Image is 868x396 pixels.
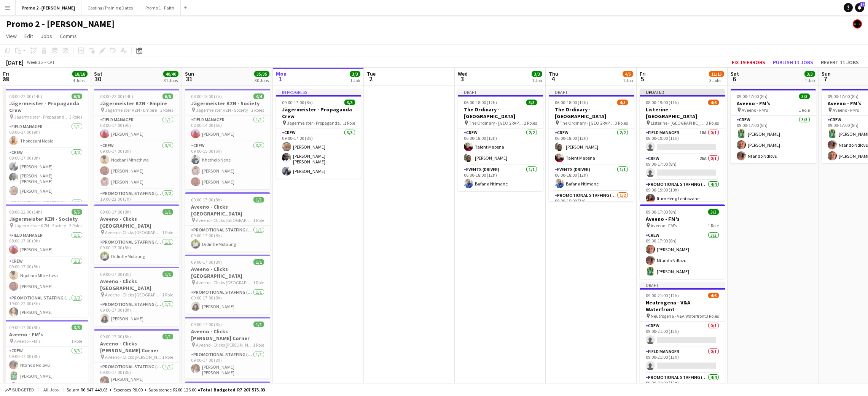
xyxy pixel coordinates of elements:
[548,74,558,83] span: 4
[737,93,768,99] span: 09:00-17:00 (8h)
[708,209,719,215] span: 3/3
[24,33,33,40] span: Edit
[196,342,253,348] span: Aveeno - Clicks [PERSON_NAME] Corner
[16,0,81,15] button: Promo 2 - [PERSON_NAME]
[12,387,34,393] span: Budgeted
[93,74,102,83] span: 30
[646,209,677,215] span: 09:00-17:00 (8h)
[253,280,264,285] span: 1 Role
[105,354,162,360] span: Aveeno - Clicks [PERSON_NAME] Corner
[615,120,628,126] span: 3 Roles
[804,71,815,77] span: 3/3
[640,70,646,77] span: Fri
[640,154,725,180] app-card-role: Crew26A0/109:00-17:00 (8h)
[185,116,270,141] app-card-role: Field Manager1/108:00-14:00 (6h)[PERSON_NAME]
[2,74,9,83] span: 29
[344,120,355,126] span: 1 Role
[253,93,264,99] span: 4/4
[276,89,361,95] div: In progress
[4,386,35,394] button: Budgeted
[185,70,194,77] span: Sun
[3,320,88,394] div: 09:00-17:00 (8h)3/3Aveeno - FM's Aveeno - FM's1 RoleCrew3/309:00-17:00 (8h)Ntando Ndlovu[PERSON_N...
[9,325,40,330] span: 09:00-17:00 (8h)
[69,114,82,120] span: 3 Roles
[458,89,543,191] app-job-card: Draft06:00-18:00 (12h)3/3The Ordinary - [GEOGRAPHIC_DATA] The Ordinary - [GEOGRAPHIC_DATA]2 Roles...
[549,89,634,95] div: Draft
[105,107,157,113] span: Jägermeister KZN - Empire
[706,313,719,319] span: 3 Roles
[72,209,82,215] span: 5/5
[94,267,179,326] app-job-card: 09:00-17:00 (8h)1/1Aveeno - Clicks [GEOGRAPHIC_DATA] Aveeno - Clicks [GEOGRAPHIC_DATA]1 RolePromo...
[458,89,543,95] div: Draft
[469,120,524,126] span: The Ordinary - [GEOGRAPHIC_DATA]
[640,89,725,95] div: Updated
[185,328,270,342] h3: Aveeno - Clicks [PERSON_NAME] Corner
[160,107,173,113] span: 3 Roles
[640,215,725,222] h3: Aveeno - FM's
[162,334,173,339] span: 1/1
[640,204,725,279] app-job-card: 09:00-17:00 (8h)3/3Aveeno - FM's Aveeno - FM's1 RoleCrew3/309:00-17:00 (8h)[PERSON_NAME]Ntando Nd...
[3,294,88,331] app-card-role: Promotional Staffing (Brand Ambassadors)2/219:00-22:00 (3h)[PERSON_NAME]
[526,100,537,105] span: 3/3
[94,141,179,189] app-card-role: Crew3/309:00-17:00 (8h)Nqobani Mthethwa[PERSON_NAME][PERSON_NAME]
[191,259,222,265] span: 09:00-17:00 (8h)
[6,18,115,30] h1: Promo 2 - [PERSON_NAME]
[651,313,706,319] span: Neutrogena - V&A Waterfront
[770,57,816,67] button: Publish 11 jobs
[253,342,264,348] span: 1 Role
[57,31,80,41] a: Comms
[350,71,360,77] span: 3/3
[185,255,270,314] app-job-card: 09:00-17:00 (8h)1/1Aveeno - Clicks [GEOGRAPHIC_DATA] Aveeno - Clicks [GEOGRAPHIC_DATA]1 RolePromo...
[287,120,344,126] span: Jägermeister - Propaganda Crew
[185,317,270,379] app-job-card: 09:00-17:00 (8h)1/1Aveeno - Clicks [PERSON_NAME] Corner Aveeno - Clicks [PERSON_NAME] Corner1 Rol...
[14,114,69,120] span: Jägermeister - Propaganda Crew
[163,71,178,77] span: 40/40
[458,165,543,191] app-card-role: Events (Driver)1/106:00-18:00 (12h)Bafana Ntimane
[560,120,615,126] span: The Ordinary - [GEOGRAPHIC_DATA]
[253,217,264,223] span: 1 Role
[549,165,634,191] app-card-role: Events (Driver)1/106:00-18:00 (12h)Bafana Ntimane
[729,74,739,83] span: 6
[185,100,270,107] h3: Jägermeister KZN - Society
[640,128,725,154] app-card-role: Field Manager18A0/108:00-19:00 (11h)
[731,89,816,163] div: 09:00-17:00 (8h)3/3Aveeno - FM's Aveeno - FM's1 RoleCrew3/309:00-17:00 (8h)[PERSON_NAME][PERSON_N...
[105,230,162,235] span: Aveeno - Clicks [GEOGRAPHIC_DATA]
[3,122,88,148] app-card-role: Field Manager1/108:00-17:00 (9h)Thokozani Ncala
[799,93,810,99] span: 3/3
[646,100,679,105] span: 08:00-19:00 (11h)
[3,331,88,338] h3: Aveeno - FM's
[3,204,88,317] app-job-card: 08:00-22:00 (14h)5/5Jägermeister KZN - Society Jägermeister KZN - Society3 RolesField Manager1/10...
[709,71,724,77] span: 11/15
[464,100,497,105] span: 06:00-18:00 (12h)
[549,89,634,201] app-job-card: Draft06:00-18:00 (12h)4/5The Ordinary - [GEOGRAPHIC_DATA] The Ordinary - [GEOGRAPHIC_DATA]3 Roles...
[276,89,361,179] div: In progress09:00-17:00 (8h)3/3Jägermeister - Propaganda Crew Jägermeister - Propaganda Crew1 Role...
[853,19,862,29] app-user-avatar: Eddie Malete
[196,280,253,285] span: Aveeno - Clicks [GEOGRAPHIC_DATA]
[73,78,87,83] div: 4 Jobs
[162,292,173,298] span: 1 Role
[549,128,634,165] app-card-role: Crew2/206:00-18:00 (12h)[PERSON_NAME]Talent Mabena
[196,217,253,223] span: Aveeno - Clicks [GEOGRAPHIC_DATA]
[344,100,355,105] span: 3/3
[855,3,864,12] a: 54
[458,128,543,165] app-card-role: Crew2/206:00-18:00 (12h)Talent Mabena[PERSON_NAME]
[623,71,633,77] span: 4/5
[94,189,179,226] app-card-role: Promotional Staffing (Brand Ambassadors)2/219:00-22:00 (3h)
[94,278,179,291] h3: Aveeno - Clicks [GEOGRAPHIC_DATA]
[105,292,162,298] span: Aveeno - Clicks [GEOGRAPHIC_DATA]
[94,204,179,264] div: 09:00-17:00 (8h)1/1Aveeno - Clicks [GEOGRAPHIC_DATA] Aveeno - Clicks [GEOGRAPHIC_DATA]1 RolePromo...
[196,107,248,113] span: Jägermeister KZN - Society
[94,100,179,107] h3: Jägermeister KZN - Empire
[251,107,264,113] span: 2 Roles
[3,89,88,201] app-job-card: 08:00-22:00 (14h)6/6Jägermeister - Propaganda Crew Jägermeister - Propaganda Crew3 RolesField Man...
[3,70,9,77] span: Fri
[185,192,270,252] app-job-card: 09:00-17:00 (8h)1/1Aveeno - Clicks [GEOGRAPHIC_DATA] Aveeno - Clicks [GEOGRAPHIC_DATA]1 RolePromo...
[731,100,816,107] h3: Aveeno - FM's
[69,223,82,228] span: 3 Roles
[731,70,739,77] span: Sat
